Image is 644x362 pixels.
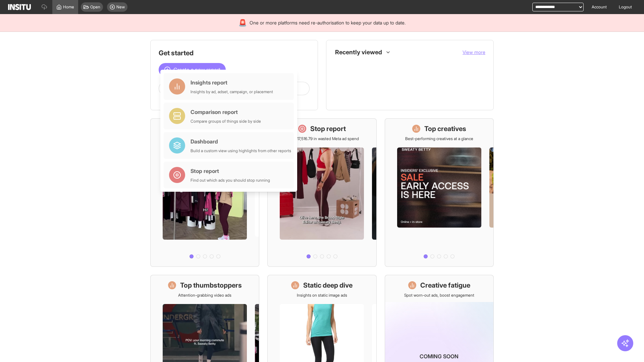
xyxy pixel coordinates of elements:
div: Insights by ad, adset, campaign, or placement [191,89,273,95]
img: Logo [8,4,31,10]
div: Compare groups of things side by side [191,119,261,124]
p: Attention-grabbing video ads [178,293,231,298]
p: Save £17,516.79 in wasted Meta ad spend [285,136,359,141]
div: Find out which ads you should stop running [191,178,270,183]
p: Insights on static image ads [297,293,347,298]
a: Top creativesBest-performing creatives at a glance [385,118,494,267]
div: Dashboard [191,137,291,145]
h1: Static deep dive [303,281,353,290]
span: View more [463,49,485,55]
div: Stop report [191,167,270,175]
div: 🚨 [238,18,247,27]
span: Create a new report [173,66,220,74]
span: Open [90,4,100,10]
button: Create a new report [159,63,226,76]
span: Home [63,4,74,10]
h1: Top thumbstoppers [180,281,242,290]
span: One or more platforms need re-authorisation to keep your data up to date. [250,19,406,26]
div: Insights report [191,78,273,86]
h1: Stop report [310,124,346,133]
button: View more [463,49,485,56]
h1: Get started [159,48,310,58]
p: Best-performing creatives at a glance [405,136,473,141]
h1: Top creatives [424,124,466,133]
div: Build a custom view using highlights from other reports [191,148,291,154]
a: Stop reportSave £17,516.79 in wasted Meta ad spend [267,118,376,267]
span: New [116,4,125,10]
a: What's live nowSee all active ads instantly [150,118,259,267]
div: Comparison report [191,108,261,116]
